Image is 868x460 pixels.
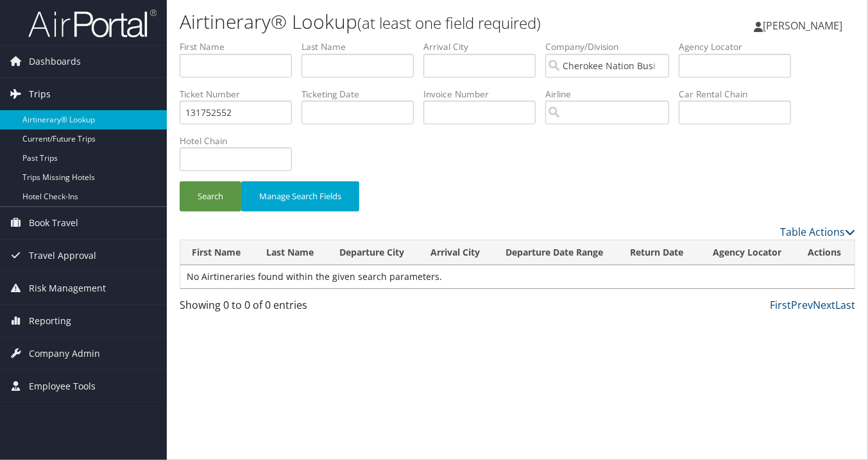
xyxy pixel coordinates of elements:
[29,338,100,370] span: Company Admin
[29,207,78,239] span: Book Travel
[545,88,679,101] label: Airline
[29,78,51,110] span: Trips
[29,305,71,337] span: Reporting
[770,298,791,312] a: First
[494,240,619,265] th: Departure Date Range: activate to sort column ascending
[255,240,328,265] th: Last Name: activate to sort column ascending
[679,88,801,101] label: Car Rental Chain
[29,45,81,78] span: Dashboards
[28,8,157,38] img: airportal-logo.png
[180,88,302,101] label: Ticket Number
[780,225,855,239] a: Table Actions
[679,40,801,53] label: Agency Locator
[328,240,419,265] th: Departure City: activate to sort column ascending
[302,40,423,53] label: Last Name
[180,297,334,319] div: Showing 0 to 0 of 0 entries
[763,19,842,33] span: [PERSON_NAME]
[180,181,241,211] button: Search
[791,298,813,312] a: Prev
[701,240,796,265] th: Agency Locator: activate to sort column ascending
[835,298,855,312] a: Last
[180,240,255,265] th: First Name: activate to sort column ascending
[241,181,359,211] button: Manage Search Fields
[545,40,679,53] label: Company/Division
[29,272,106,304] span: Risk Management
[180,40,302,53] label: First Name
[419,240,494,265] th: Arrival City: activate to sort column ascending
[618,240,701,265] th: Return Date: activate to sort column ascending
[423,88,545,101] label: Invoice Number
[302,88,423,101] label: Ticketing Date
[180,265,855,288] td: No Airtineraries found within the given search parameters.
[813,298,835,312] a: Next
[357,12,541,33] small: (at least one field required)
[180,8,630,35] h1: Airtinerary® Lookup
[423,40,545,53] label: Arrival City
[796,240,855,265] th: Actions
[180,135,302,147] label: Hotel Chain
[754,6,855,45] a: [PERSON_NAME]
[29,370,96,402] span: Employee Tools
[29,240,96,272] span: Travel Approval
